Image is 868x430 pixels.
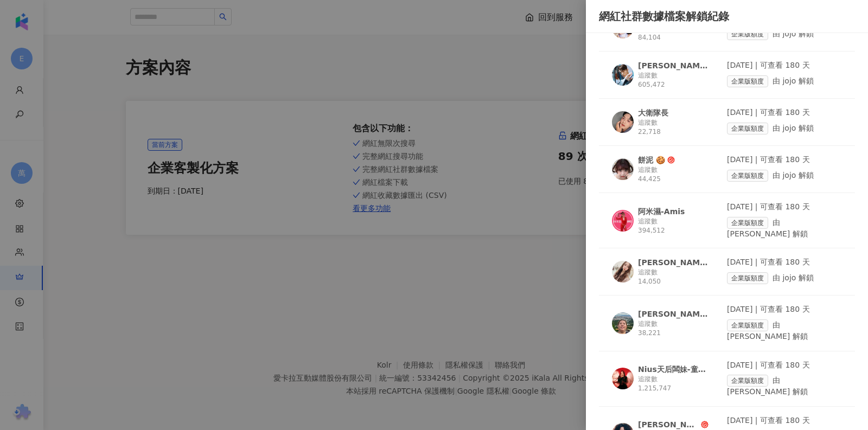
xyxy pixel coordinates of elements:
div: 追蹤數 38,221 [638,319,709,338]
img: KOL Avatar [612,261,634,283]
img: KOL Avatar [612,111,634,133]
div: 由 jojo 解鎖 [727,170,842,182]
a: KOL Avatar阿米濕-Amis追蹤數 394,512[DATE] | 可查看 180 天企業版額度由 [PERSON_NAME] 解鎖 [599,202,855,248]
div: [PERSON_NAME]是我 [638,309,709,319]
div: 網紅社群數據檔案解鎖紀錄 [599,9,855,24]
div: 由 jojo 解鎖 [727,123,842,134]
div: [DATE] | 可查看 180 天 [727,60,842,71]
div: [DATE] | 可查看 180 天 [727,304,842,315]
span: 企業版額度 [727,375,768,387]
div: [DATE] | 可查看 180 天 [727,155,842,165]
span: 企業版額度 [727,170,768,182]
span: 企業版額度 [727,28,768,40]
img: KOL Avatar [612,158,634,180]
a: KOL Avatar[PERSON_NAME]是我追蹤數 38,221[DATE] | 可查看 180 天企業版額度由 [PERSON_NAME] 解鎖 [599,304,855,351]
img: KOL Avatar [612,210,634,232]
span: 企業版額度 [727,272,768,284]
a: KOL Avatar餅泥 🍪追蹤數 44,425[DATE] | 可查看 180 天企業版額度由 jojo 解鎖 [599,155,855,193]
a: KOL AvatarNius天后闆妹-童裝、女裝、美妝保養保養追蹤數 1,215,747[DATE] | 可查看 180 天企業版額度由 [PERSON_NAME] 解鎖 [599,360,855,407]
div: 阿米濕-Amis [638,206,685,217]
a: KOL Avatar大衛隊長追蹤數 22,718[DATE] | 可查看 180 天企業版額度由 jojo 解鎖 [599,107,855,146]
div: 由 jojo 解鎖 [727,28,842,40]
div: [DATE] | 可查看 180 天 [727,257,842,268]
div: 追蹤數 84,104 [638,24,709,42]
a: KOL Avatar[PERSON_NAME]追蹤數 605,472[DATE] | 可查看 180 天企業版額度由 jojo 解鎖 [599,60,855,99]
div: [PERSON_NAME] [638,419,699,430]
span: 企業版額度 [727,319,768,331]
div: 由 jojo 解鎖 [727,75,842,87]
div: 大衛隊長 [638,107,668,118]
img: KOL Avatar [612,368,634,389]
div: [DATE] | 可查看 180 天 [727,360,842,371]
div: 追蹤數 394,512 [638,217,709,235]
div: 餅泥 🍪 [638,155,665,165]
img: KOL Avatar [612,64,634,86]
div: [DATE] | 可查看 180 天 [727,202,842,213]
div: [PERSON_NAME] [638,60,709,71]
span: 企業版額度 [727,75,768,87]
div: 追蹤數 14,050 [638,268,709,286]
div: 由 [PERSON_NAME] 解鎖 [727,375,842,397]
a: KOL Avatar[PERSON_NAME]追蹤數 14,050[DATE] | 可查看 180 天企業版額度由 jojo 解鎖 [599,257,855,296]
div: [DATE] | 可查看 180 天 [727,107,842,118]
div: 由 [PERSON_NAME] 解鎖 [727,319,842,342]
div: 追蹤數 605,472 [638,71,709,89]
span: 企業版額度 [727,123,768,134]
div: 追蹤數 22,718 [638,118,709,137]
div: [PERSON_NAME] [638,257,709,268]
div: 追蹤數 1,215,747 [638,375,709,393]
div: [DATE] | 可查看 180 天 [727,415,842,426]
div: Nius天后闆妹-童裝、女裝、美妝保養保養 [638,364,709,375]
div: 由 jojo 解鎖 [727,272,842,284]
span: 企業版額度 [727,217,768,229]
div: 由 [PERSON_NAME] 解鎖 [727,217,842,240]
img: KOL Avatar [612,312,634,334]
div: 追蹤數 44,425 [638,165,709,184]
